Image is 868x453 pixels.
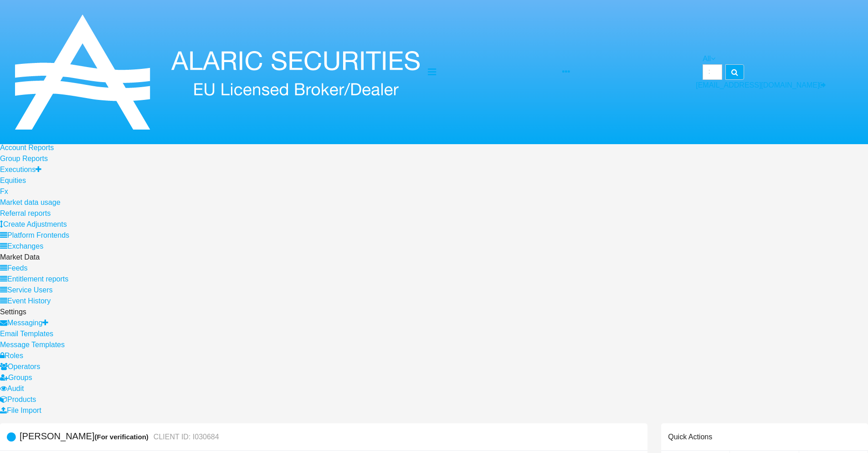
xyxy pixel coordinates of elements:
[7,319,42,327] span: Messaging
[7,396,36,403] span: Products
[7,275,68,283] span: Entitlement reports
[94,432,151,442] div: (For verification)
[703,64,722,80] input: Search
[7,4,428,141] img: Logo image
[668,432,712,441] h6: Quick Actions
[696,81,826,89] a: [EMAIL_ADDRESS][DOMAIN_NAME]
[20,432,219,442] h5: [PERSON_NAME]
[7,264,27,272] span: Feeds
[7,286,53,294] span: Service Users
[7,297,51,305] span: Event History
[696,81,819,89] span: [EMAIL_ADDRESS][DOMAIN_NAME]
[703,55,715,62] a: All
[8,363,40,370] span: Operators
[7,231,69,239] span: Platform Frontends
[151,433,219,441] small: CLIENT ID: I030684
[7,385,24,392] span: Audit
[703,55,711,62] span: All
[7,406,41,414] span: File Import
[5,352,23,359] span: Roles
[3,220,67,228] span: Create Adjustments
[7,242,43,250] span: Exchanges
[8,374,32,381] span: Groups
